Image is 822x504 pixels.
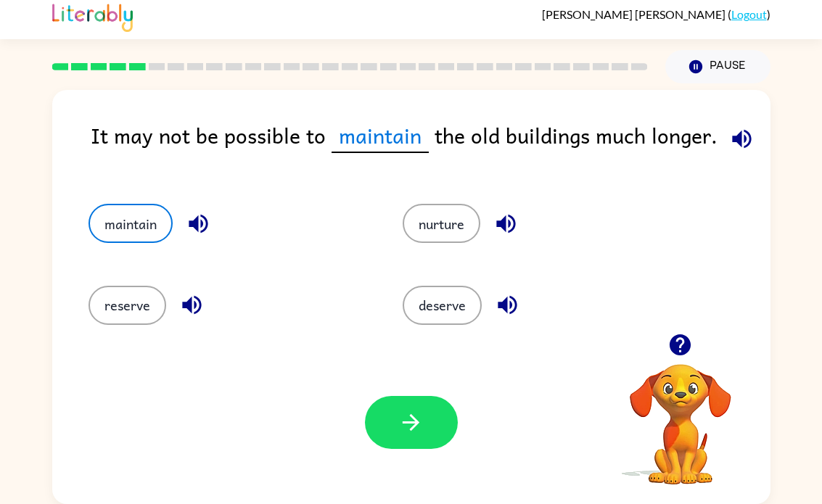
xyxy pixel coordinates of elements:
div: ( ) [542,7,770,21]
button: deserve [403,286,482,325]
span: maintain [332,119,429,153]
span: [PERSON_NAME] [PERSON_NAME] [542,7,728,21]
button: nurture [403,204,480,243]
button: reserve [89,286,166,325]
a: Logout [731,7,767,21]
video: Your browser must support playing .mp4 files to use Literably. Please try using another browser. [608,342,753,487]
button: maintain [89,204,173,243]
div: It may not be possible to the old buildings much longer. [91,119,770,175]
button: Pause [665,50,770,83]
